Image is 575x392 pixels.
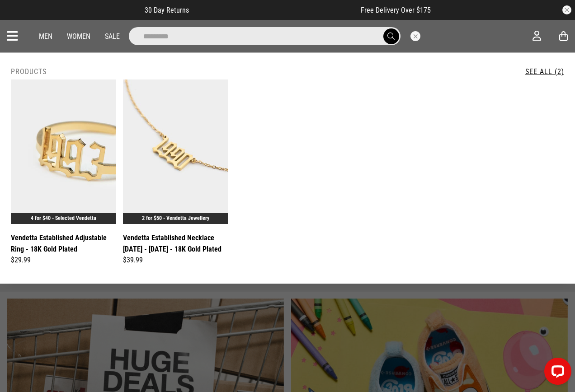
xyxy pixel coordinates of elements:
[123,232,228,255] a: Vendetta Established Necklace [DATE] - [DATE] - 18K Gold Plated
[537,354,575,392] iframe: LiveChat chat widget
[11,79,116,224] img: Vendetta Established Adjustable Ring - 18k Gold Plated in Gold
[11,232,116,255] a: Vendetta Established Adjustable Ring - 18K Gold Plated
[11,255,116,266] div: $29.99
[145,6,189,14] span: 30 Day Returns
[39,32,52,41] a: Men
[361,6,431,14] span: Free Delivery Over $175
[31,215,96,221] a: 4 for $40 - Selected Vendetta
[11,67,47,76] h2: Products
[123,79,228,224] img: Vendetta Established Necklace 1990 - 2022 - 18k Gold Plated in Gold
[410,31,420,41] button: Close search
[207,5,343,14] iframe: Customer reviews powered by Trustpilot
[525,67,564,76] a: See All (2)
[105,32,120,41] a: Sale
[67,32,90,41] a: Women
[123,255,228,266] div: $39.99
[142,215,209,221] a: 2 for $50 - Vendetta Jewellery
